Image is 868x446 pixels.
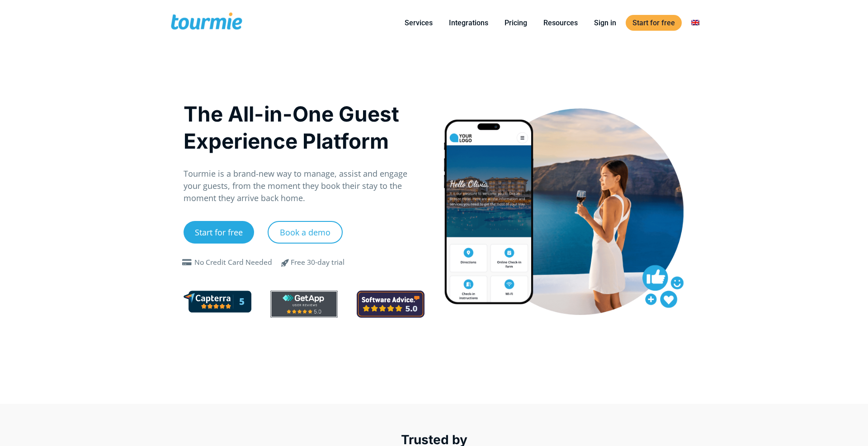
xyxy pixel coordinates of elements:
[184,168,425,204] p: Tourmie is a brand-new way to manage, assist and engage your guests, from the moment they book th...
[184,221,254,244] a: Start for free
[180,259,194,266] span: 
[587,17,623,28] a: Sign in
[537,17,585,28] a: Resources
[268,221,343,244] a: Book a demo
[626,15,682,31] a: Start for free
[194,257,272,268] div: No Credit Card Needed
[398,17,439,28] a: Services
[184,100,425,155] h1: The All-in-One Guest Experience Platform
[274,257,296,268] span: 
[442,17,495,28] a: Integrations
[291,257,344,268] div: Free 30-day trial
[498,17,534,28] a: Pricing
